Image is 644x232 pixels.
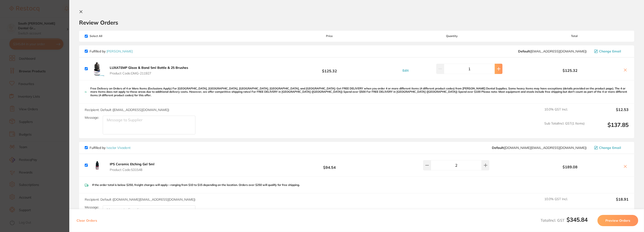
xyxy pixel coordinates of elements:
[544,107,585,118] span: 10.0 % GST Incl.
[92,183,300,187] p: If the order total is below $250, freight charges will apply—ranging from $10 to $15 depending on...
[518,49,587,53] span: save@adamdental.com.au
[85,108,169,112] span: Recipient: Default ( [EMAIL_ADDRESS][DOMAIN_NAME] )
[90,61,105,76] img: ZWhuNjhyaw
[401,68,410,73] button: Edit
[85,197,195,202] span: Recipient: Default ( [DOMAIN_NAME][EMAIL_ADDRESS][DOMAIN_NAME] )
[541,218,588,223] span: Total Incl. GST
[85,205,99,209] label: Message:
[588,122,629,134] output: $137.85
[567,216,588,223] b: $345.84
[275,34,384,38] span: Price
[85,116,99,120] label: Message:
[599,146,621,150] span: Change Email
[275,161,384,169] b: $94.54
[90,87,629,97] p: Free Delivery on Orders of 4 or More Items (Exclusions Apply) For [GEOGRAPHIC_DATA], [GEOGRAPHIC_...
[518,49,530,53] b: Default
[492,146,587,150] span: orders.au@ivoclarvivadent.com
[275,64,384,73] b: $125.32
[110,66,188,70] b: LUXATEMP Glaze & Bond 5ml Bottle & 25 Brushes
[588,107,629,118] output: $12.53
[593,49,629,53] button: Change Email
[108,66,190,75] button: LUXATEMP Glaze & Bond 5ml Bottle & 25 Brushes Product Code:DMG-211927
[79,19,634,26] h2: Review Orders
[110,168,154,172] span: Product Code: 531548
[520,165,620,169] b: $189.08
[492,146,504,150] b: Default
[90,49,133,53] p: Fulfilled by
[384,34,520,38] span: Quantity
[110,162,154,166] b: IPS Ceramic Etching Gel 5ml
[588,197,629,207] output: $18.91
[520,34,629,38] span: Total
[90,158,105,173] img: angwaDdxNw
[599,49,621,53] span: Change Email
[108,162,156,172] button: IPS Ceramic Etching Gel 5ml Product Code:531548
[106,146,131,150] a: Ivoclar Vivadent
[85,34,132,38] span: Select All
[597,215,638,226] button: Preview Orders
[75,215,99,226] button: Clear Orders
[544,122,585,134] span: Sub Total Incl. GST ( 1 Items)
[90,146,131,150] p: Fulfilled by
[520,68,620,73] b: $125.32
[593,146,629,150] button: Change Email
[544,197,585,207] span: 10.0 % GST Incl.
[106,49,133,53] a: [PERSON_NAME]
[110,71,188,75] span: Product Code: DMG-211927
